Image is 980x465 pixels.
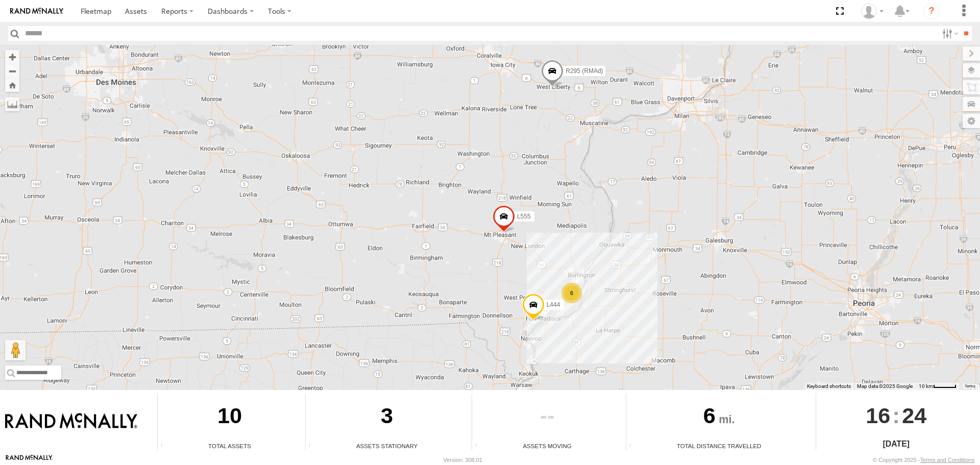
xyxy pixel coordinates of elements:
[916,383,960,390] button: Map Scale: 10 km per 42 pixels
[158,394,302,442] div: 10
[866,394,890,437] span: 16
[626,394,812,442] div: 6
[965,384,975,388] a: Terms (opens in new tab)
[566,67,603,75] span: R295 (RMAd)
[306,442,468,450] div: Assets Stationary
[963,114,980,128] label: Map Settings
[938,26,960,41] label: Search Filter Options
[5,413,137,430] img: Rand McNally
[444,457,482,463] div: Version: 308.01
[158,442,302,450] div: Total Assets
[626,443,642,450] div: Total distance travelled by all assets within specified date range and applied filters
[5,50,19,64] button: Zoom in
[306,443,321,450] div: Total number of assets current stationary.
[626,442,812,450] div: Total Distance Travelled
[5,97,19,111] label: Measure
[5,340,26,360] button: Drag Pegman onto the map to open Street View
[816,394,976,437] div: :
[561,283,582,303] div: 6
[923,3,940,19] i: ?
[5,78,19,92] button: Zoom Home
[472,443,487,450] div: Total number of assets current in transit.
[472,442,622,450] div: Assets Moving
[6,455,53,465] a: Visit our Website
[5,64,19,78] button: Zoom out
[517,213,531,220] span: L555
[857,4,887,19] div: Brian Wooldridge
[547,301,560,308] span: L444
[816,438,976,450] div: [DATE]
[807,383,851,390] button: Keyboard shortcuts
[920,457,974,463] a: Terms and Conditions
[158,443,173,450] div: Total number of Enabled Assets
[10,8,63,15] img: rand-logo.svg
[902,394,926,437] span: 24
[873,457,974,463] div: © Copyright 2025 -
[306,394,468,442] div: 3
[919,383,933,389] span: 10 km
[857,383,913,389] span: Map data ©2025 Google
